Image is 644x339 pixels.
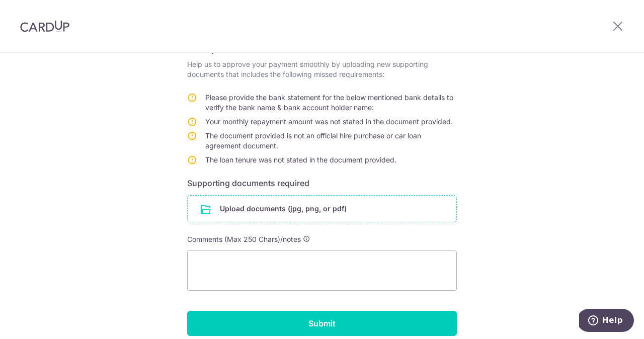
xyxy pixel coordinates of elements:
span: The loan tenure was not stated in the document provided. [205,155,396,164]
span: Your monthly repayment amount was not stated in the document provided. [205,117,453,126]
h6: Supporting documents required [187,177,457,189]
div: Upload documents (jpg, png, or pdf) [187,195,457,222]
span: Comments (Max 250 Chars)/notes [187,235,301,243]
input: Submit [187,311,457,336]
span: The document provided is not an official hire purchase or car loan agreement document. [205,131,421,150]
p: Help us to approve your payment smoothly by uploading new supporting documents that includes the ... [187,59,457,79]
span: Please provide the bank statement for the below mentioned bank details to verify the bank name & ... [205,93,453,112]
img: CardUp [20,20,69,32]
iframe: Opens a widget where you can find more information [579,309,634,334]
